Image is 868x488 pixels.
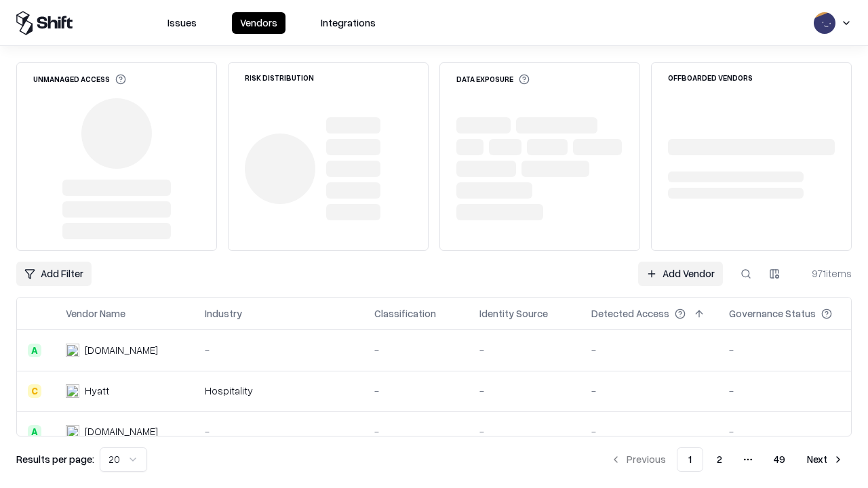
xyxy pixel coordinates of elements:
div: A [28,425,41,439]
div: [DOMAIN_NAME] [85,343,158,357]
div: - [729,424,854,439]
button: 49 [763,447,796,472]
button: Add Filter [16,262,92,286]
div: Governance Status [729,306,816,321]
div: Hyatt [85,384,109,398]
img: intrado.com [66,344,79,357]
div: C [28,384,41,398]
button: 1 [677,447,703,472]
div: - [205,424,353,439]
button: Next [799,447,852,472]
div: [DOMAIN_NAME] [85,424,158,439]
button: Vendors [232,12,285,34]
div: - [729,384,854,398]
button: 2 [706,447,733,472]
div: - [729,343,854,357]
div: Risk Distribution [245,74,314,81]
div: 971 items [797,266,852,281]
button: Integrations [313,12,384,34]
div: - [374,384,458,398]
div: Data Exposure [456,74,530,85]
div: - [374,343,458,357]
div: - [591,384,707,398]
div: Detected Access [591,306,669,321]
div: - [205,343,353,357]
div: Industry [205,306,242,321]
div: - [374,424,458,439]
div: Offboarded Vendors [668,74,753,81]
div: A [28,344,41,357]
nav: pagination [602,447,852,472]
img: primesec.co.il [66,425,79,439]
div: - [479,424,570,439]
a: Add Vendor [638,262,723,286]
div: Vendor Name [66,306,125,321]
img: Hyatt [66,384,79,398]
div: - [591,424,707,439]
div: - [479,384,570,398]
div: Unmanaged Access [33,74,126,85]
div: - [591,343,707,357]
div: Hospitality [205,384,353,398]
div: Classification [374,306,436,321]
p: Results per page: [16,452,94,466]
button: Issues [159,12,205,34]
div: - [479,343,570,357]
div: Identity Source [479,306,548,321]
